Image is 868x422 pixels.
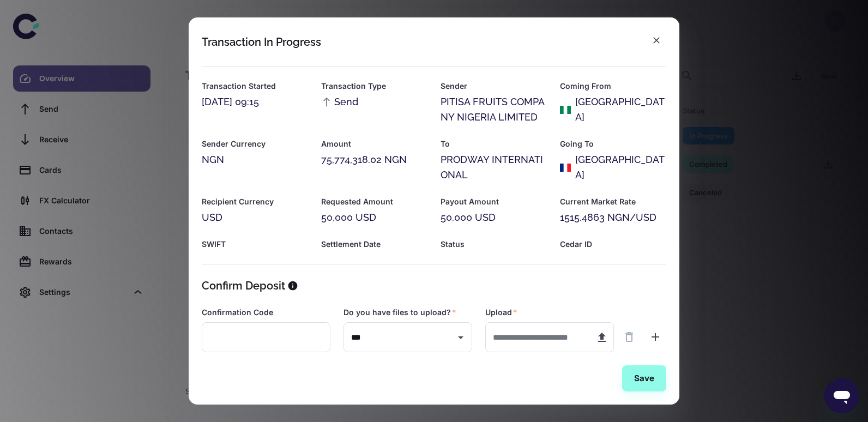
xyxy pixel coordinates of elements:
div: 1515.4863 NGN/USD [560,210,666,225]
div: [GEOGRAPHIC_DATA] [575,152,666,183]
div: 75,774,318.02 NGN [321,152,427,167]
div: [GEOGRAPHIC_DATA] [575,94,666,125]
h6: Amount [321,138,427,150]
div: Transaction In Progress [202,35,321,49]
h6: Cedar ID [560,238,666,250]
h6: SWIFT [202,238,308,250]
h6: To [441,138,547,150]
h6: Payout Amount [441,196,547,208]
h6: Settlement Date [321,238,427,250]
span: Send [321,94,358,110]
h6: Requested Amount [321,196,427,208]
div: [DATE] 09:15 [202,94,308,110]
iframe: Button to launch messaging window [824,378,859,413]
h6: Transaction Type [321,80,427,92]
h6: Current Market Rate [560,196,666,208]
h6: Recipient Currency [202,196,308,208]
label: Do you have files to upload? [343,307,456,318]
button: Save [622,365,666,391]
h6: Transaction Started [202,80,308,92]
button: Open [453,330,468,345]
h6: Going To [560,138,666,150]
div: PRODWAY INTERNATIONAL [441,152,547,183]
div: 50,000 USD [321,210,427,225]
label: Confirmation Code [202,307,273,318]
label: Upload [485,307,517,318]
h6: Sender Currency [202,138,308,150]
h5: Confirm Deposit [202,278,285,294]
div: NGN [202,152,308,167]
h6: Sender [441,80,547,92]
div: USD [202,210,308,225]
div: PITISA FRUITS COMPANY NIGERIA LIMITED [441,94,547,125]
div: 50,000 USD [441,210,547,225]
h6: Coming From [560,80,666,92]
h6: Status [441,238,547,250]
